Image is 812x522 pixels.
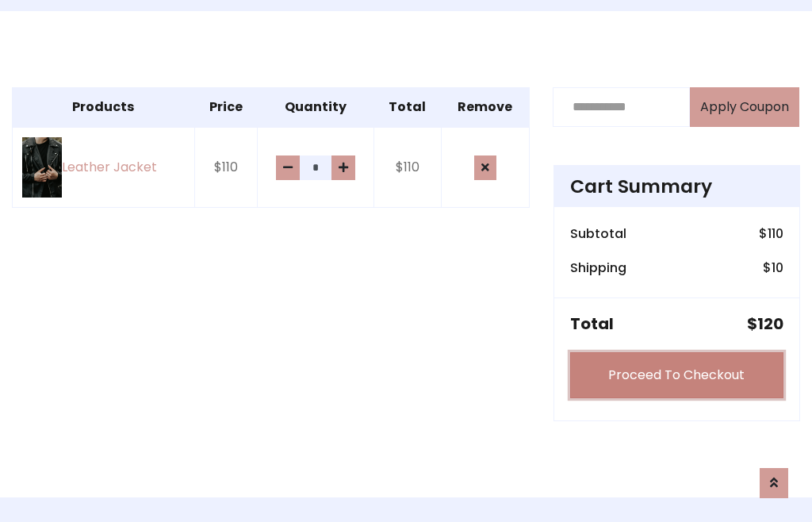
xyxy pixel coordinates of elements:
[690,87,799,127] button: Apply Coupon
[194,87,257,127] th: Price
[13,87,195,127] th: Products
[570,175,783,198] h4: Cart Summary
[441,87,529,127] th: Remove
[374,87,442,127] th: Total
[570,352,783,398] a: Proceed To Checkout
[570,260,626,275] h6: Shipping
[757,313,783,335] span: 120
[570,226,626,241] h6: Subtotal
[772,259,783,277] span: 10
[747,314,783,333] h5: $
[759,226,783,241] h6: $
[257,87,373,127] th: Quantity
[22,137,185,198] a: Leather Jacket
[374,127,442,208] td: $110
[768,225,783,243] span: 110
[763,260,783,275] h6: $
[194,127,257,208] td: $110
[570,314,614,333] h5: Total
